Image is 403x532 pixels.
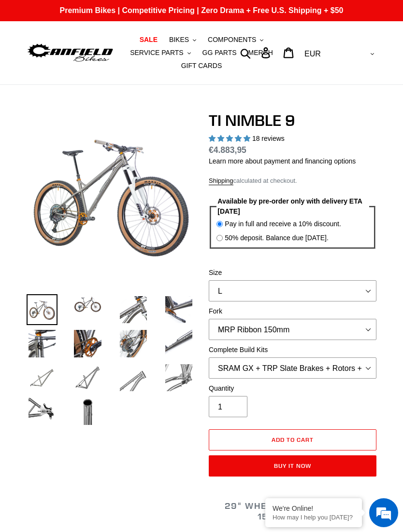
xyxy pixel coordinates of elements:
[225,233,329,243] label: 50% deposit. Balance due [DATE].
[203,33,268,46] button: COMPONENTS
[273,514,355,521] p: How may I help you today?
[209,157,356,165] a: Learn more about payment and financing options
[27,294,58,325] img: Load image into Gallery viewer, TI NIMBLE 9
[208,36,256,44] span: COMPONENTS
[209,345,376,355] label: Complete Build Kits
[209,177,233,185] a: Shipping
[225,219,341,229] label: Pay in full and receive a 10% discount.
[118,362,149,393] img: Load image into Gallery viewer, TI NIMBLE 9
[272,436,314,443] span: Add to cart
[209,111,376,130] h1: TI NIMBLE 9
[209,268,376,278] label: Size
[27,42,114,64] img: Canfield Bikes
[209,145,246,155] span: €4.883,95
[27,396,58,427] img: Load image into Gallery viewer, TI NIMBLE 9
[209,383,376,394] label: Quantity
[163,362,194,393] img: Load image into Gallery viewer, TI NIMBLE 9
[181,62,222,70] span: GIFT CARDS
[169,36,189,44] span: BIKES
[176,59,227,72] a: GIFT CARDS
[72,396,103,427] img: Load image into Gallery viewer, TI NIMBLE 9
[72,294,103,314] img: Load image into Gallery viewer, TI NIMBLE 9
[140,36,158,44] span: SALE
[225,500,360,522] span: 29" WHEELS // HARDTAIL // 150MM FRONT
[209,429,376,450] button: Add to cart
[209,455,376,477] button: Buy it now
[27,362,58,393] img: Load image into Gallery viewer, TI NIMBLE 9
[252,135,285,142] span: 18 reviews
[163,294,194,325] img: Load image into Gallery viewer, TI NIMBLE 9
[209,135,252,142] span: 4.89 stars
[72,328,103,359] img: Load image into Gallery viewer, TI NIMBLE 9
[135,33,162,46] a: SALE
[72,362,103,393] img: Load image into Gallery viewer, TI NIMBLE 9
[163,328,194,359] img: Load image into Gallery viewer, TI NIMBLE 9
[209,176,376,186] div: calculated at checkout.
[209,306,376,316] label: Fork
[198,46,242,59] a: GG PARTS
[29,113,192,277] img: TI NIMBLE 9
[273,505,355,512] div: We're Online!
[118,294,149,325] img: Load image into Gallery viewer, TI NIMBLE 9
[202,49,237,57] span: GG PARTS
[216,196,369,217] legend: Available by pre-order only with delivery ETA [DATE]
[125,46,195,59] button: SERVICE PARTS
[164,33,201,46] button: BIKES
[27,328,58,359] img: Load image into Gallery viewer, TI NIMBLE 9
[130,49,183,57] span: SERVICE PARTS
[118,328,149,359] img: Load image into Gallery viewer, TI NIMBLE 9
